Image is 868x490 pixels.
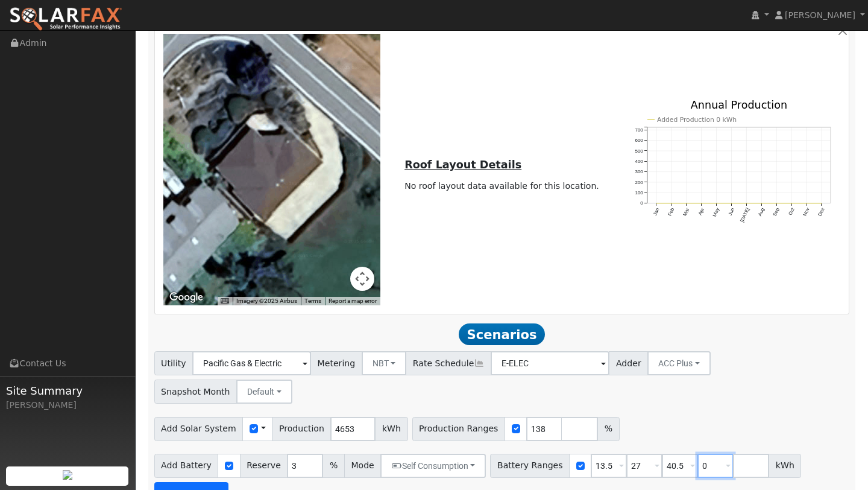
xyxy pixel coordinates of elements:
[344,454,381,478] span: Mode
[682,207,691,217] text: Mar
[597,417,619,441] span: %
[236,297,297,304] span: Imagery ©2025 Airbus
[166,290,206,305] a: Open this area in Google Maps (opens a new window)
[192,351,311,375] input: Select a Utility
[635,159,643,164] text: 400
[640,200,643,206] text: 0
[491,351,609,375] input: Select a Rate Schedule
[728,207,736,217] text: Jun
[761,202,763,204] circle: onclick=""
[221,297,229,305] button: Keyboard shortcuts
[6,399,129,412] div: [PERSON_NAME]
[785,10,855,20] span: [PERSON_NAME]
[791,202,793,204] circle: onclick=""
[236,380,292,404] button: Default
[362,351,407,375] button: NBT
[757,207,766,217] text: Aug
[769,454,801,478] span: kWh
[802,207,811,217] text: Nov
[697,207,706,216] text: Apr
[635,169,643,174] text: 300
[154,454,219,478] span: Add Battery
[380,454,486,478] button: Self Consumption
[166,290,206,305] img: Google
[635,138,643,143] text: 600
[715,202,717,204] circle: onclick=""
[652,207,661,217] text: Jan
[776,202,778,204] circle: onclick=""
[635,127,643,133] text: 700
[609,351,648,375] span: Adder
[375,417,407,441] span: kWh
[490,454,570,478] span: Battery Ranges
[154,417,244,441] span: Add Solar System
[154,380,237,404] span: Snapshot Month
[322,454,344,478] span: %
[404,159,521,171] u: Roof Layout Details
[635,190,643,196] text: 100
[310,351,362,375] span: Metering
[731,202,732,204] circle: onclick=""
[821,202,823,204] circle: onclick=""
[788,207,796,217] text: Oct
[272,417,331,441] span: Production
[154,351,193,375] span: Utility
[412,417,505,441] span: Production Ranges
[647,351,711,375] button: ACC Plus
[817,207,826,217] text: Dec
[685,202,687,204] circle: onclick=""
[304,297,321,304] a: Terms (opens in new tab)
[406,351,491,375] span: Rate Schedule
[655,202,657,204] circle: onclick=""
[403,177,602,194] td: No roof layout data available for this location.
[6,383,129,399] span: Site Summary
[459,323,545,345] span: Scenarios
[712,207,721,218] text: May
[806,202,808,204] circle: onclick=""
[63,470,72,480] img: retrieve
[350,267,374,291] button: Map camera controls
[700,202,702,204] circle: onclick=""
[670,202,672,204] circle: onclick=""
[329,297,377,304] a: Report a map error
[746,202,747,204] circle: onclick=""
[657,116,737,124] text: Added Production 0 kWh
[635,180,643,185] text: 200
[772,207,781,217] text: Sep
[667,207,676,217] text: Feb
[9,7,122,32] img: SolarFax
[240,454,288,478] span: Reserve
[635,148,643,154] text: 500
[740,207,751,223] text: [DATE]
[691,99,788,111] text: Annual Production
